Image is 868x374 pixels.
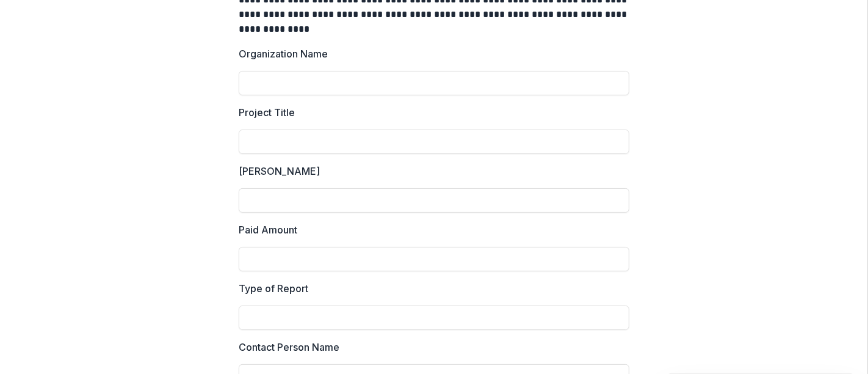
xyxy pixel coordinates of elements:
p: [PERSON_NAME] [239,164,320,178]
p: Project Title [239,105,295,120]
p: Paid Amount [239,222,297,237]
p: Type of Report [239,281,308,296]
p: Organization Name [239,46,328,61]
p: Contact Person Name [239,340,339,354]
